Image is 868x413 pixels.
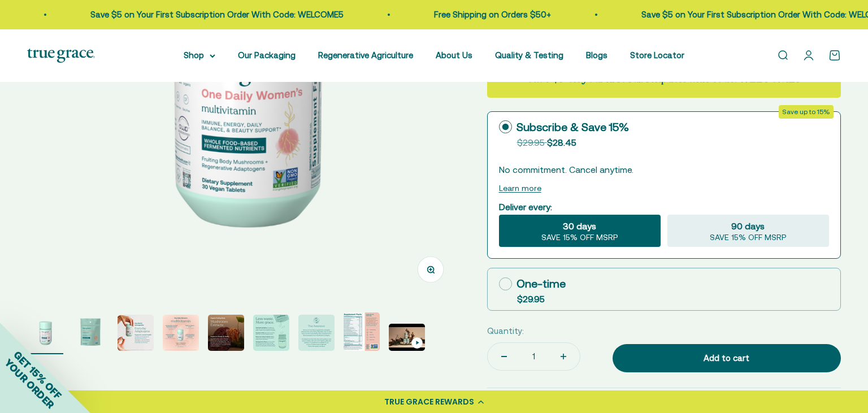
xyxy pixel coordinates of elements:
[635,351,818,365] div: Add to cart
[344,312,380,351] img: One Daily Women's Multivitamin
[118,315,154,351] img: One Daily Women's Multivitamin
[613,344,841,372] button: Add to cart
[163,315,199,354] button: Go to item 4
[586,50,607,60] a: Blogs
[208,315,244,351] img: One Daily Women's Multivitamin
[118,315,154,354] button: Go to item 3
[2,357,57,411] span: YOUR ORDER
[72,315,108,354] button: Go to item 2
[487,324,524,338] label: Quantity:
[27,315,63,354] button: Go to item 1
[389,324,425,354] button: Go to item 9
[253,315,289,354] button: Go to item 6
[547,343,580,370] button: Increase quantity
[163,315,199,351] img: One Daily Women's Multivitamin
[318,50,413,60] a: Regenerative Agriculture
[298,315,335,351] img: One Daily Women's Multivitamin
[298,315,335,354] button: Go to item 7
[630,50,684,60] a: Store Locator
[184,49,215,62] summary: Shop
[208,315,244,354] button: Go to item 5
[384,396,474,408] div: TRUE GRACE REWARDS
[27,315,63,351] img: We select ingredients that play a concrete role in true health, and we include them at effective ...
[11,349,64,401] span: GET 15% OFF
[424,10,541,19] a: Free Shipping on Orders $50+
[238,50,296,60] a: Our Packaging
[488,343,520,370] button: Decrease quantity
[81,8,334,21] p: Save $5 on Your First Subscription Order With Code: WELCOME5
[436,50,472,60] a: About Us
[72,315,108,351] img: We select ingredients that play a concrete role in true health, and we include them at effective ...
[344,312,380,354] button: Go to item 8
[527,71,801,86] strong: Save $5 on your first subscription with code: WELCOME5
[253,315,289,351] img: One Daily Women's Multivitamin
[495,50,563,60] a: Quality & Testing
